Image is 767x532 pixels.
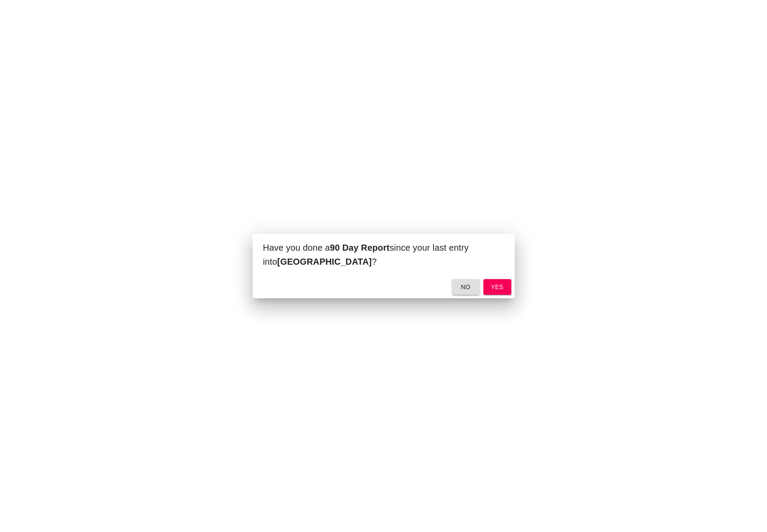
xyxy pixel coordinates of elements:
span: no [459,282,473,293]
span: Have you done a since your last entry into ? [263,243,469,266]
button: yes [483,279,511,295]
b: 90 Day Report [330,243,389,252]
b: [GEOGRAPHIC_DATA] [277,257,371,266]
span: yes [490,282,504,293]
button: no [452,279,480,295]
